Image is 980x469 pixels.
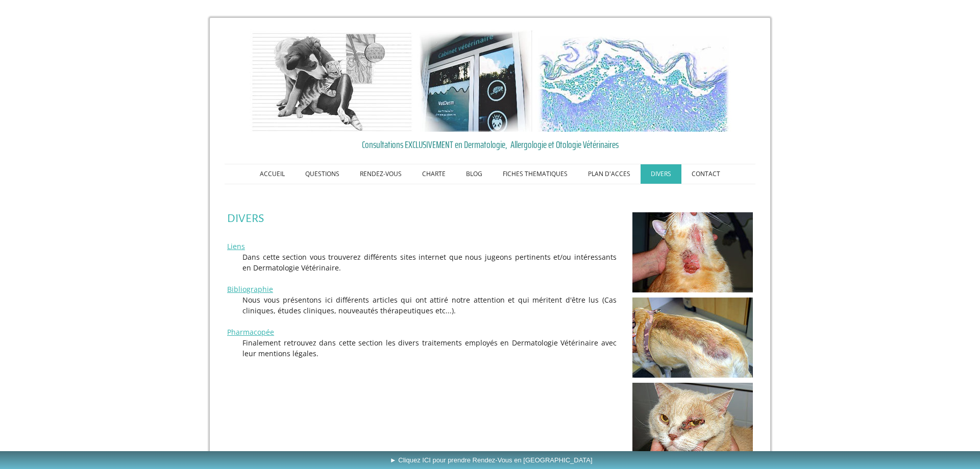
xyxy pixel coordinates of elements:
[227,241,245,251] a: Liens
[456,164,493,184] a: BLOG
[390,456,593,464] span: ► Cliquez ICI pour prendre Rendez-Vous en [GEOGRAPHIC_DATA]
[227,212,617,225] h1: DIVERS
[250,164,295,184] a: ACCUEIL
[295,164,350,184] a: QUESTIONS
[681,164,730,184] a: CONTACT
[578,164,641,184] a: PLAN D'ACCES
[227,252,617,273] p: Dans cette section vous trouverez différents sites internet que nous jugeons pertinents et/ou int...
[350,164,412,184] a: RENDEZ-VOUS
[227,294,617,316] p: Nous vous présentons ici différents articles qui ont attiré notre attention et qui méritent d'êtr...
[227,327,274,337] a: Pharmacopée
[227,284,273,294] a: Bibliographie
[493,164,578,184] a: FICHES THEMATIQUES
[412,164,456,184] a: CHARTE
[227,137,753,152] a: Consultations EXCLUSIVEMENT en Dermatologie, Allergologie et Otologie Vétérinaires
[641,164,681,184] a: DIVERS
[227,337,617,359] p: Finalement retrouvez dans cette section les divers traitements employés en Dermatologie Vétérinai...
